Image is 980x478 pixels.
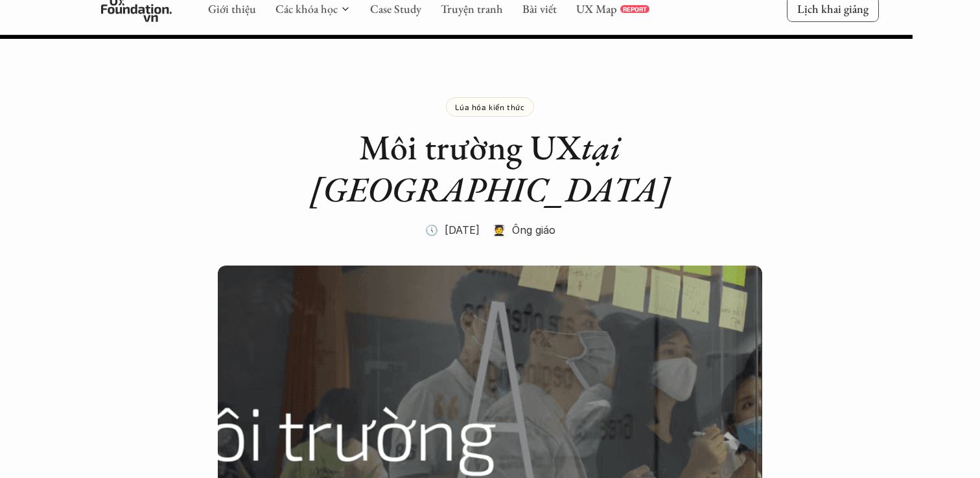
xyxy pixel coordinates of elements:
p: 🕔 [DATE] [425,220,480,240]
a: Truyện tranh [441,1,503,16]
p: 🧑‍🎓 Ông giáo [493,220,555,240]
a: Case Study [370,1,421,16]
p: Lúa hóa kiến thức [455,102,524,111]
h1: Môi trường UX [231,126,749,211]
em: tại [GEOGRAPHIC_DATA] [310,124,670,212]
a: UX Map [576,1,617,16]
a: Giới thiệu [208,1,256,16]
a: Các khóa học [275,1,338,16]
p: REPORT [623,5,647,13]
a: Bài viết [522,1,557,16]
p: Lịch khai giảng [797,1,869,16]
